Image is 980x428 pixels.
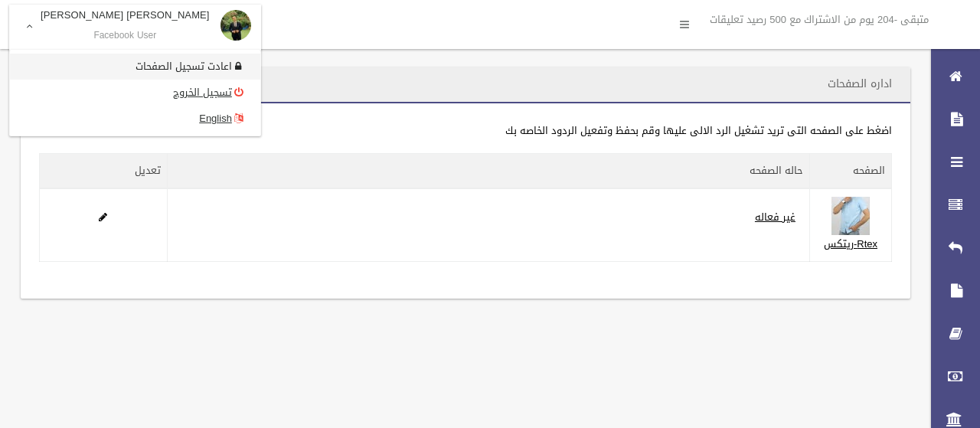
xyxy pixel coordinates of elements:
a: Edit [99,207,107,227]
header: اداره الصفحات [809,69,910,99]
small: Facebook User [41,30,210,41]
th: الصفحه [809,154,891,189]
a: تسجيل الخروج [10,80,260,106]
th: تعديل [40,154,168,189]
a: Rtex-ريتكس [824,234,877,253]
a: Edit [831,207,870,227]
a: [PERSON_NAME] [PERSON_NAME] Facebook User [9,5,261,51]
a: غير فعاله [755,207,795,227]
img: 494736499_122125680140725437_5377242718674114661_n.jpg [831,197,870,235]
th: حاله الصفحه [167,154,809,189]
div: اضغط على الصفحه التى تريد تشغيل الرد الالى عليها وقم بحفظ وتفعيل الردود الخاصه بك [39,122,892,140]
a: English [10,106,260,132]
p: [PERSON_NAME] [PERSON_NAME] [41,9,210,21]
a: اعادت تسجيل الصفحات [10,54,260,80]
